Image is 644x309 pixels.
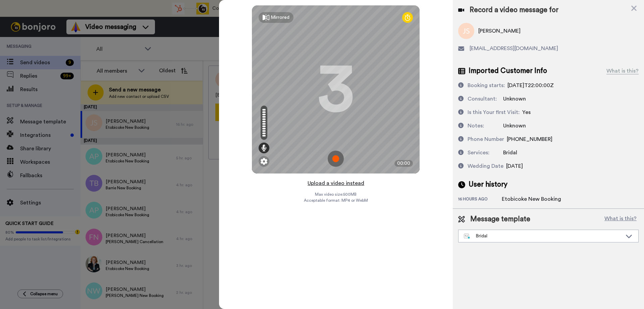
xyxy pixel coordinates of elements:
[507,137,552,142] span: [PHONE_NUMBER]
[470,214,530,224] span: Message template
[503,123,526,128] span: Unknown
[469,66,547,76] span: Imported Customer Info
[602,214,639,224] button: What is this?
[458,196,502,203] div: 16 hours ago
[464,233,622,239] div: Bridal
[306,179,366,188] button: Upload a video instead
[502,195,561,203] div: Etobicoke New Booking
[468,135,504,143] div: Phone Number
[468,81,505,89] div: Booking starts:
[506,163,523,169] span: [DATE]
[328,151,344,167] img: ic_record_start.svg
[503,150,517,155] span: Bridal
[468,108,520,116] div: Is this Your first Visit:
[507,83,554,88] span: [DATE]T22:00:00Z
[304,198,368,203] span: Acceptable format: MP4 or WebM
[317,64,354,115] div: 3
[261,158,267,165] img: ic_gear.svg
[468,149,489,157] div: Services:
[503,96,526,102] span: Unknown
[469,180,507,190] span: User history
[464,234,470,239] img: nextgen-template.svg
[606,67,639,75] div: What is this?
[522,110,531,115] span: Yes
[468,122,484,130] div: Notes:
[394,160,413,167] div: 00:00
[468,95,497,103] div: Consultant:
[315,192,357,197] span: Max video size: 500 MB
[468,162,503,170] div: Wedding Date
